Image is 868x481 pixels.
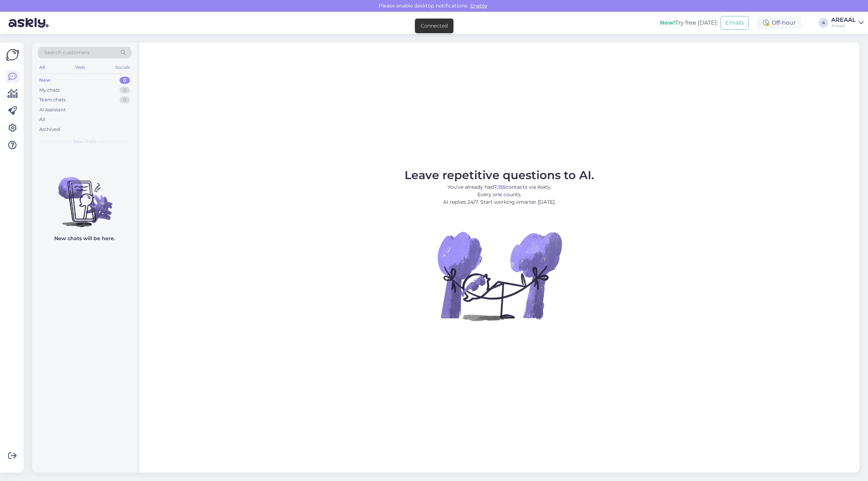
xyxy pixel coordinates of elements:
[120,96,130,103] div: 0
[6,48,19,62] img: Askly Logo
[120,87,130,94] div: 0
[32,164,137,228] img: No chats
[660,19,718,27] div: Try free [DATE]:
[405,168,594,182] span: Leave repetitive questions to AI.
[494,184,506,190] b: 7,155
[73,138,96,145] span: New chats
[74,63,86,72] div: Web
[39,116,45,123] div: All
[114,63,131,72] div: Socials
[39,96,66,103] div: Team chats
[39,126,60,133] div: Archived
[831,23,856,29] div: Areaal
[54,235,115,242] p: New chats will be here.
[39,87,60,94] div: My chats
[44,49,90,56] span: Search customers
[38,63,46,72] div: All
[468,2,489,9] span: Enable
[660,19,675,26] b: New!
[421,22,448,30] div: Connected
[39,106,66,113] div: AI Assistant
[435,212,564,340] img: No Chat active
[721,16,749,30] button: Emails
[757,16,801,29] div: Off-hour
[831,17,856,23] div: AREAAL
[818,18,828,28] div: A
[831,17,864,29] a: AREAALAreaal
[39,77,50,84] div: New
[120,77,130,84] div: 0
[405,183,594,206] p: You’ve already had contacts via Askly. Every one counts. AI replies 24/7. Start working smarter [...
